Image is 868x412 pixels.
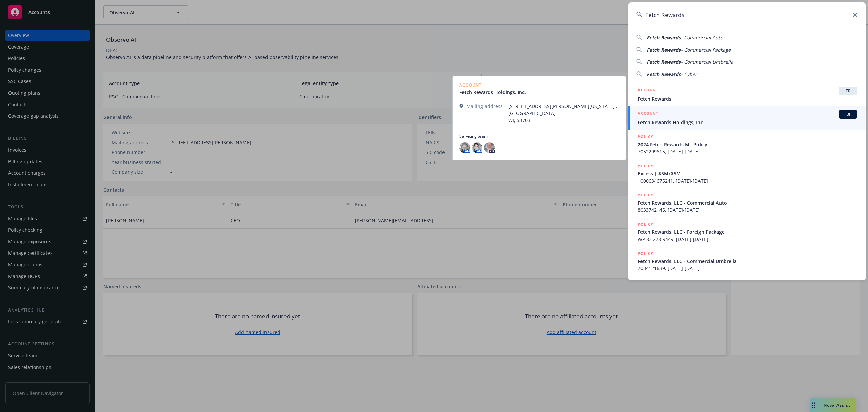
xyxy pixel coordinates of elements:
span: - Commercial Auto [681,34,723,41]
span: Fetch Rewards [647,59,681,65]
span: WP 83 278 9449, [DATE]-[DATE] [638,236,857,243]
h5: POLICY [638,250,653,257]
a: ACCOUNTTRFetch Rewards [628,83,866,106]
span: Fetch Rewards, LLC - Foreign Package [638,228,857,236]
a: POLICY2024 Fetch Rewards ML Policy7052299615, [DATE]-[DATE] [628,130,866,159]
span: 7052299615, [DATE]-[DATE] [638,148,857,155]
a: POLICYExcess | $5Mx$5M1000634675241, [DATE]-[DATE] [628,159,866,188]
span: Excess | $5Mx$5M [638,170,857,177]
a: ACCOUNTBIFetch Rewards Holdings, Inc. [628,106,866,130]
span: 7034121639, [DATE]-[DATE] [638,265,857,272]
span: 2024 Fetch Rewards ML Policy [638,141,857,148]
span: 8033742145, [DATE]-[DATE] [638,206,857,213]
span: - Cyber [681,71,697,77]
span: 1000634675241, [DATE]-[DATE] [638,177,857,184]
span: Fetch Rewards Holdings, Inc. [638,119,857,126]
span: Fetch Rewards [647,71,681,77]
h5: POLICY [638,133,653,140]
input: Search... [628,2,866,27]
a: POLICYFetch Rewards, LLC - Foreign PackageWP 83 278 9449, [DATE]-[DATE] [628,217,866,246]
h5: POLICY [638,163,653,169]
h5: POLICY [638,221,653,228]
h5: ACCOUNT [638,110,658,118]
a: POLICYFetch Rewards, LLC - Commercial Auto8033742145, [DATE]-[DATE] [628,188,866,217]
span: BI [841,111,855,117]
span: - Commercial Package [681,46,731,53]
span: Fetch Rewards [638,95,857,102]
span: Fetch Rewards [647,46,681,53]
span: Fetch Rewards, LLC - Commercial Umbrella [638,258,857,265]
a: POLICYFetch Rewards, LLC - Commercial Umbrella7034121639, [DATE]-[DATE] [628,246,866,276]
span: Fetch Rewards [647,34,681,41]
h5: POLICY [638,192,653,199]
span: Fetch Rewards, LLC - Commercial Auto [638,199,857,206]
h5: ACCOUNT [638,87,658,95]
span: - Commercial Umbrella [681,59,733,65]
span: TR [841,88,855,94]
